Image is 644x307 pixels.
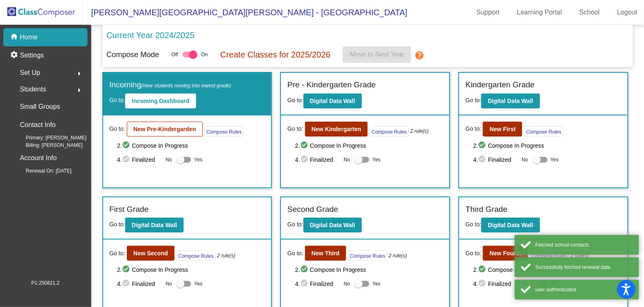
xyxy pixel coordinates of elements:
[305,122,368,137] button: New Kindergarten
[141,83,231,89] span: (New students moving into lowest grade)
[312,250,340,257] b: New Third
[20,67,40,79] span: Set Up
[107,29,194,41] p: Current Year 2024/2025
[305,246,346,261] button: New Third
[132,222,177,228] b: Digital Data Wall
[470,6,506,19] a: Support
[125,218,184,233] button: Digital Data Wall
[20,32,38,42] p: Home
[310,222,355,228] b: Digital Data Wall
[465,97,481,103] span: Go to:
[287,249,303,258] span: Go to:
[483,246,528,261] button: New Fourth
[117,155,161,165] span: 4. Finalized
[117,265,265,275] span: 2. Compose In Progress
[481,218,540,233] button: Digital Data Wall
[551,155,559,165] span: Yes
[109,97,125,103] span: Go to:
[488,98,533,104] b: Digital Data Wall
[465,125,481,133] span: Go to:
[465,249,481,258] span: Go to:
[109,221,125,228] span: Go to:
[109,79,231,91] label: Incoming
[303,94,362,108] button: Digital Data Wall
[20,119,56,131] p: Contact Info
[217,252,235,259] i: 2 rule(s)
[473,141,621,151] span: 2. Compose In Progress
[287,221,303,228] span: Go to:
[300,265,310,275] mat-icon: check_circle
[373,155,381,165] span: Yes
[12,167,71,175] span: Renewal On: [DATE]
[489,126,516,132] b: New First
[511,6,569,19] a: Learning Portal
[74,69,84,79] mat-icon: arrow_right
[172,51,178,58] span: Off
[83,6,407,19] span: [PERSON_NAME][GEOGRAPHIC_DATA][PERSON_NAME] - [GEOGRAPHIC_DATA]
[176,250,215,261] button: Compose Rules
[478,155,488,165] mat-icon: check_circle
[369,126,409,137] button: Compose Rules
[125,94,196,108] button: Incoming Dashboard
[530,250,569,261] button: Compose Rules
[300,155,310,165] mat-icon: check_circle
[344,156,350,163] span: No
[127,246,174,261] button: New Second
[465,204,507,216] label: Third Grade
[300,141,310,151] mat-icon: check_circle
[20,101,60,113] p: Small Groups
[410,127,429,135] i: 2 rule(s)
[465,221,481,228] span: Go to:
[109,125,125,133] span: Go to:
[109,249,125,258] span: Go to:
[295,265,443,275] span: 2. Compose In Progress
[10,50,20,60] mat-icon: settings
[122,141,132,151] mat-icon: check_circle
[122,279,132,289] mat-icon: check_circle
[348,250,387,261] button: Compose Rules
[194,279,203,289] span: Yes
[20,84,46,95] span: Students
[483,122,522,137] button: New First
[204,126,244,137] button: Compose Rules
[310,98,355,104] b: Digital Data Wall
[74,85,84,95] mat-icon: arrow_right
[414,50,424,60] mat-icon: help
[107,49,159,60] p: Compose Mode
[127,122,203,137] button: New Pre-Kindergarden
[133,250,168,257] b: New Second
[488,222,533,228] b: Digital Data Wall
[295,141,443,151] span: 2. Compose In Progress
[10,32,20,42] mat-icon: home
[312,126,361,132] b: New Kindergarten
[287,204,338,216] label: Second Grade
[300,279,310,289] mat-icon: check_circle
[220,48,331,61] p: Create Classes for 2025/2026
[389,252,407,259] i: 2 rule(s)
[12,142,82,149] span: Billing: [PERSON_NAME]
[473,265,621,275] span: 2. Compose In Progress
[610,6,644,19] a: Logout
[522,156,528,163] span: No
[20,50,44,60] p: Settings
[478,141,488,151] mat-icon: check_circle
[478,279,488,289] mat-icon: check_circle
[551,279,559,289] span: Yes
[473,279,518,289] span: 4. Finalized
[478,265,488,275] mat-icon: check_circle
[122,265,132,275] mat-icon: check_circle
[344,280,350,288] span: No
[194,155,203,165] span: Yes
[303,218,362,233] button: Digital Data Wall
[133,126,196,132] b: New Pre-Kindergarden
[122,155,132,165] mat-icon: check_circle
[343,46,411,63] button: Move to Next Year
[287,97,303,103] span: Go to:
[166,156,172,163] span: No
[166,280,172,288] span: No
[573,6,606,19] a: School
[201,51,208,58] span: On
[350,51,404,58] span: Move to Next Year
[132,98,189,104] b: Incoming Dashboard
[287,125,303,133] span: Go to:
